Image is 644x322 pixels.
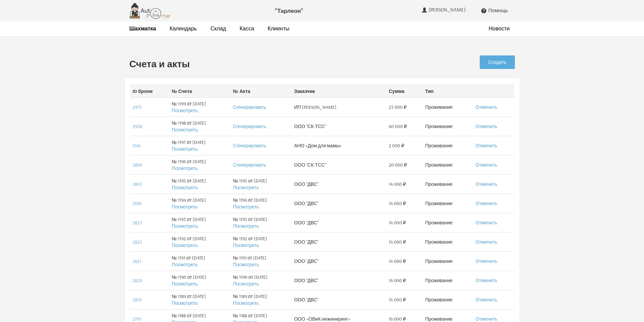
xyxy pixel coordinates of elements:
[133,277,142,283] a: 2820
[489,25,510,32] a: Новости
[389,104,407,110] span: 23 000 ₽
[133,239,142,245] a: 2822
[389,219,406,226] span: 14 000 ₽
[233,223,259,229] a: Посмотреть
[488,7,508,14] span: Помощь
[133,316,141,322] a: 2791
[476,200,497,206] a: Отменить
[476,258,497,264] a: Отменить
[268,25,289,32] a: Клиенты
[291,174,386,194] td: ООО "ДВС"
[423,85,473,97] th: Тип
[170,25,197,32] a: Календарь
[133,143,141,149] a: 1146
[389,181,406,188] span: 14 000 ₽
[423,136,473,155] td: Проживание
[476,220,497,226] a: Отменить
[476,316,497,322] a: Отменить
[240,25,254,32] a: Касса
[169,251,230,271] td: № 1191 от [DATE]
[386,85,422,97] th: Сумма
[423,117,473,136] td: Проживание
[291,213,386,232] td: ООО "ДВС"
[172,223,198,229] a: Посмотреть
[230,251,291,271] td: № 1191 от [DATE]
[172,146,198,152] a: Посмотреть
[291,232,386,251] td: ООО "ДВС"
[133,200,142,206] a: 2081
[133,162,142,168] a: 2899
[233,162,266,168] a: Сгенерировать
[169,174,230,194] td: № 1195 от [DATE]
[291,136,386,155] td: АНО «Дом для мамы»
[291,85,386,97] th: Заказчик
[476,277,497,283] a: Отменить
[230,290,291,309] td: № 1189 от [DATE]
[233,123,266,129] a: Сгенерировать
[233,143,266,149] a: Сгенерировать
[169,136,230,155] td: № 1197 от [DATE]
[423,174,473,194] td: Проживание
[476,162,497,168] a: Отменить
[133,297,141,303] a: 2819
[172,262,198,268] a: Посмотреть
[291,271,386,290] td: ООО "ДВС"
[129,25,156,32] a: Шахматка
[230,213,291,232] td: № 1193 от [DATE]
[133,123,142,129] a: 2958
[172,184,198,191] a: Посмотреть
[172,165,198,171] a: Посмотреть
[169,232,230,251] td: № 1192 от [DATE]
[389,162,407,168] span: 20 000 ₽
[476,297,497,303] a: Отменить
[389,277,406,284] span: 14 000 ₽
[133,258,141,264] a: 2821
[429,7,467,13] span: [PERSON_NAME]
[169,194,230,213] td: № 1194 от [DATE]
[169,97,230,117] td: № 1199 от [DATE]
[423,97,473,117] td: Проживание
[169,213,230,232] td: № 1193 от [DATE]
[172,281,198,287] a: Посмотреть
[389,200,406,207] span: 14 000 ₽
[423,232,473,251] td: Проживание
[230,271,291,290] td: № 1190 от [DATE]
[480,55,515,69] a: Создать
[481,8,487,14] i: 
[291,194,386,213] td: ООО "ДВС"
[233,242,259,248] a: Посмотреть
[389,142,404,149] span: 2 000 ₽
[210,25,226,32] a: Склад
[230,85,291,97] th: № Акта
[291,97,386,117] td: ИП [PERSON_NAME]
[233,262,259,268] a: Посмотреть
[476,143,497,149] a: Отменить
[133,220,142,226] a: 2823
[230,232,291,251] td: № 1192 от [DATE]
[172,242,198,248] a: Посмотреть
[172,107,198,114] a: Посмотреть
[169,155,230,174] td: № 1196 от [DATE]
[169,85,230,97] th: № Счета
[476,181,497,187] a: Отменить
[169,271,230,290] td: № 1190 от [DATE]
[230,194,291,213] td: № 1194 от [DATE]
[233,184,259,191] a: Посмотреть
[389,258,406,265] span: 14 000 ₽
[476,239,497,245] a: Отменить
[233,104,266,110] a: Сгенерировать
[423,213,473,232] td: Проживание
[291,155,386,174] td: ООО "СК-ТСС"
[169,290,230,309] td: № 1189 от [DATE]
[291,290,386,309] td: ООО "ДВС"
[172,300,198,306] a: Посмотреть
[233,300,259,306] a: Посмотреть
[389,296,406,303] span: 14 000 ₽
[233,204,259,210] a: Посмотреть
[172,127,198,133] a: Посмотреть
[291,117,386,136] td: ООО "СК-ТСС"
[133,104,142,110] a: 2975
[129,59,416,69] h2: Счета и акты
[423,290,473,309] td: Проживание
